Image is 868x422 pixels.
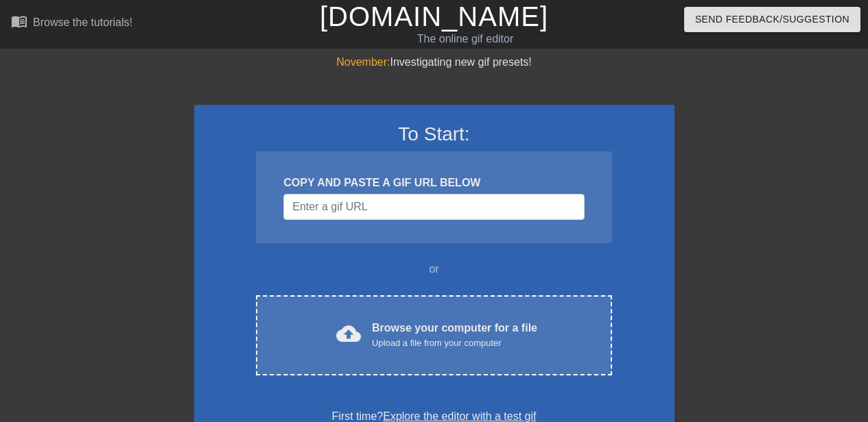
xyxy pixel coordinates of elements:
div: Browse your computer for a file [372,320,537,350]
a: [DOMAIN_NAME] [320,1,548,32]
span: cloud_upload [336,321,361,346]
div: COPY AND PASTE A GIF URL BELOW [283,175,584,191]
h3: To Start: [212,123,657,146]
div: Browse the tutorials! [33,16,132,28]
input: Username [283,194,584,220]
span: menu_book [11,13,27,29]
span: November: [336,56,390,68]
button: Send Feedback/Suggestion [684,7,860,32]
div: Investigating new gif presets! [194,54,675,71]
div: The online gif editor [296,31,635,47]
div: or [230,261,639,277]
span: Send Feedback/Suggestion [695,11,849,28]
div: Upload a file from your computer [372,336,537,350]
a: Explore the editor with a test gif [383,410,536,422]
a: Browse the tutorials! [11,13,132,34]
